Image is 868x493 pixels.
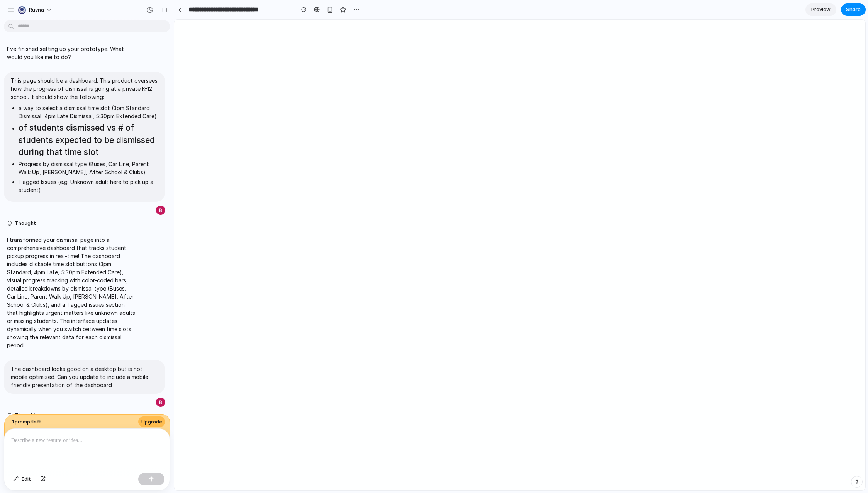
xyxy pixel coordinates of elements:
[9,473,35,485] button: Edit
[846,6,861,14] span: Share
[19,104,158,120] li: a way to select a dismissal time slot (3pm Standard Dismissal, 4pm Late Dismissal, 5:30pm Extende...
[138,416,165,427] button: Upgrade
[19,160,158,176] li: Progress by dismissal type (Buses, Car Line, Parent Walk Up, [PERSON_NAME], After School & Clubs)
[11,365,158,389] p: The dashboard looks good on a desktop but is not mobile optimized. Can you update to include a mo...
[12,418,41,426] span: 1 prompt left
[141,418,162,426] span: Upgrade
[841,3,866,16] button: Share
[805,3,836,16] a: Preview
[22,475,31,483] span: Edit
[19,122,158,158] h1: of students dismissed vs # of students expected to be dismissed during that time slot
[19,178,158,194] li: Flagged Issues (e.g. Unknown adult here to pick up a student)
[15,4,56,16] button: Ruvna
[11,76,158,101] p: This page should be a dashboard. This product oversees how the progress of dismissal is going at ...
[811,6,831,14] span: Preview
[7,45,136,61] p: I've finished setting up your prototype. What would you like me to do?
[29,6,44,14] span: Ruvna
[7,236,136,349] p: I transformed your dismissal page into a comprehensive dashboard that tracks student pickup progr...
